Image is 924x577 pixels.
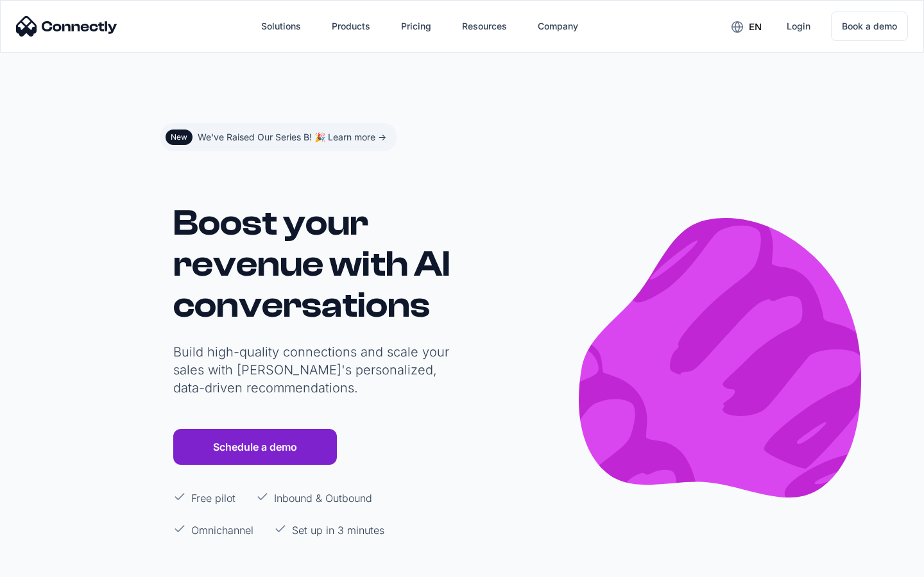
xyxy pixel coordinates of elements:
[401,17,431,35] div: Pricing
[173,203,456,326] h1: Boost your revenue with AI conversations
[16,16,117,37] img: Connectly Logo
[332,17,370,35] div: Products
[26,555,77,573] ul: Language list
[274,490,372,506] p: Inbound & Outbound
[171,132,187,142] div: New
[160,123,397,151] a: NewWe've Raised Our Series B! 🎉 Learn more ->
[173,343,456,397] p: Build high-quality connections and scale your sales with [PERSON_NAME]'s personalized, data-drive...
[391,11,441,42] a: Pricing
[749,18,762,36] div: en
[292,523,384,538] p: Set up in 3 minutes
[787,17,810,35] div: Login
[261,17,301,35] div: Solutions
[191,490,235,506] p: Free pilot
[191,523,253,538] p: Omnichannel
[173,429,337,465] a: Schedule a demo
[776,11,821,42] a: Login
[831,12,908,41] a: Book a demo
[538,17,578,35] div: Company
[198,128,386,146] div: We've Raised Our Series B! 🎉 Learn more ->
[13,553,77,573] aside: Language selected: English
[462,17,507,35] div: Resources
